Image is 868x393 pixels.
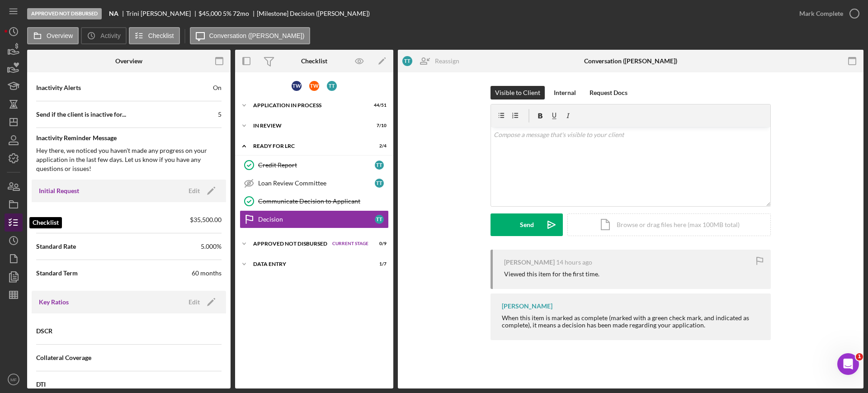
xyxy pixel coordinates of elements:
div: Conversation ([PERSON_NAME]) [584,57,677,65]
time: 2025-09-18 00:38 [556,259,592,266]
div: Credit Report [258,161,375,169]
button: Edit [183,184,219,198]
div: Edit [189,295,200,309]
span: Inactivity Alerts [36,83,81,92]
button: Visible to Client [491,86,545,99]
div: [PERSON_NAME] [502,303,552,310]
a: DecisionTT [240,210,389,228]
div: T T [375,161,384,170]
text: MF [10,377,17,382]
a: Credit ReportTT [240,156,389,174]
div: $45,000 [198,10,222,17]
span: 5.000% [201,242,222,251]
div: Edit [189,184,200,198]
button: Overview [27,27,79,44]
button: Request Docs [585,86,632,99]
span: Inactivity Reminder Message [36,133,222,142]
b: NA [109,10,118,17]
button: Send [491,213,563,236]
button: MF [5,370,23,388]
div: Hey there, we noticed you haven't made any progress on your application in the last few days. Let... [36,146,222,173]
span: Standard Term [36,269,78,278]
div: Approved Not Disbursed [27,8,102,19]
div: Loan Review Committee [258,180,375,187]
label: Activity [100,32,120,39]
div: Ready for LRC [253,143,364,149]
a: Loan Review CommitteeTT [240,174,389,192]
h3: Initial Request [39,186,79,195]
div: T W [292,81,302,91]
div: T T [375,179,384,188]
span: Send if the client is inactive for... [36,110,126,119]
div: T T [327,81,337,91]
div: Mark Complete [799,5,843,23]
h3: Key Ratios [39,298,69,307]
label: Overview [47,32,73,39]
div: 5 % [223,10,231,17]
span: Current Stage [332,241,368,246]
div: [PERSON_NAME] [504,259,555,266]
div: Approved Not Disbursed [253,241,328,246]
div: 0 / 9 [370,241,387,246]
label: Conversation ([PERSON_NAME]) [209,32,305,39]
div: T T [402,56,412,66]
button: Mark Complete [790,5,863,23]
span: Standard Rate [36,242,76,251]
div: 60 months [192,269,222,278]
span: Amount [36,215,59,224]
div: [Milestone] Decision ([PERSON_NAME]) [257,10,370,17]
span: $35,500.00 [190,215,222,224]
span: 1 [856,353,863,360]
button: Activity [81,27,126,44]
button: Checklist [129,27,180,44]
div: 44 / 51 [370,103,387,108]
div: 72 mo [233,10,249,17]
div: Decision [258,216,375,223]
button: Internal [549,86,580,99]
div: When this item is marked as complete (marked with a green check mark, and indicated as complete),... [502,314,762,329]
div: Overview [115,57,142,65]
button: Edit [183,295,219,309]
div: Trini [PERSON_NAME] [126,10,198,17]
div: Reassign [435,52,459,70]
div: Viewed this item for the first time. [504,270,599,278]
div: Data Entry [253,261,364,267]
div: T T [375,215,384,224]
div: T W [309,81,319,91]
div: Checklist [301,57,327,65]
div: In Review [253,123,364,128]
label: Checklist [148,32,174,39]
div: Request Docs [590,86,627,99]
div: Visible to Client [495,86,540,99]
a: Communicate Decision to Applicant [240,192,389,210]
div: 5 [218,110,222,119]
button: Conversation ([PERSON_NAME]) [190,27,311,44]
div: Communicate Decision to Applicant [258,198,388,205]
iframe: Intercom live chat [837,353,859,375]
div: 7 / 10 [370,123,387,128]
span: DSCR [36,327,52,336]
div: Application In Process [253,103,364,108]
span: On [213,83,222,92]
span: DTI [36,380,46,389]
span: Collateral Coverage [36,353,91,362]
div: 1 / 7 [370,261,387,267]
div: 2 / 4 [370,143,387,149]
div: Internal [554,86,576,99]
div: Send [520,213,534,236]
button: TTReassign [398,52,468,70]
